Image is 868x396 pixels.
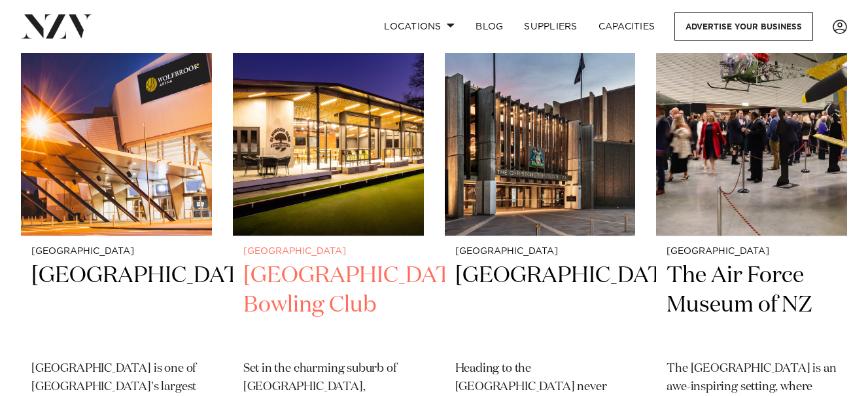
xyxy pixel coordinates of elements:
[373,12,465,41] a: Locations
[31,247,201,257] small: [GEOGRAPHIC_DATA]
[588,12,666,41] a: Capacities
[31,261,201,350] h2: [GEOGRAPHIC_DATA]
[243,261,413,350] h2: [GEOGRAPHIC_DATA] Bowling Club
[667,247,837,257] small: [GEOGRAPHIC_DATA]
[243,247,413,257] small: [GEOGRAPHIC_DATA]
[465,12,513,41] a: BLOG
[674,12,813,41] a: Advertise your business
[455,247,625,257] small: [GEOGRAPHIC_DATA]
[667,261,837,350] h2: The Air Force Museum of NZ
[455,261,625,350] h2: [GEOGRAPHIC_DATA]
[513,12,587,41] a: SUPPLIERS
[21,14,92,38] img: nzv-logo.png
